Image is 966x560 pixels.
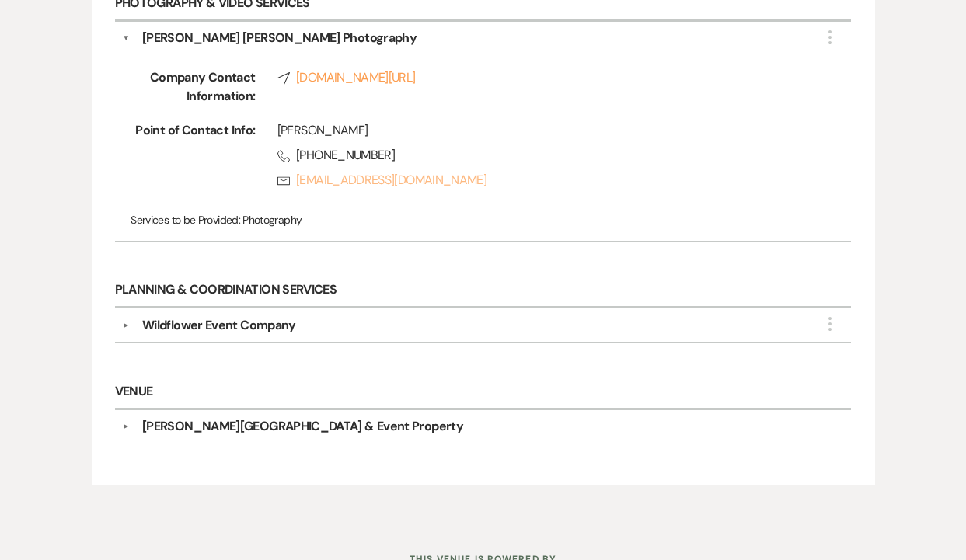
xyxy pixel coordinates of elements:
[131,68,255,106] span: Company Contact Information:
[117,423,135,430] button: ▼
[142,417,463,436] div: [PERSON_NAME][GEOGRAPHIC_DATA] & Event Property
[277,68,807,87] a: [DOMAIN_NAME][URL]
[117,322,135,329] button: ▼
[131,121,255,196] span: Point of Contact Info:
[142,316,296,335] div: Wildflower Event Company
[142,29,417,47] div: [PERSON_NAME] [PERSON_NAME] Photography
[115,375,852,409] h6: Venue
[122,29,130,47] button: ▼
[131,211,835,228] p: Photography
[115,274,852,308] h6: Planning & Coordination Services
[277,121,807,140] div: [PERSON_NAME]
[131,213,240,227] span: Services to be Provided:
[277,171,807,190] a: [EMAIL_ADDRESS][DOMAIN_NAME]
[277,146,807,165] span: [PHONE_NUMBER]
